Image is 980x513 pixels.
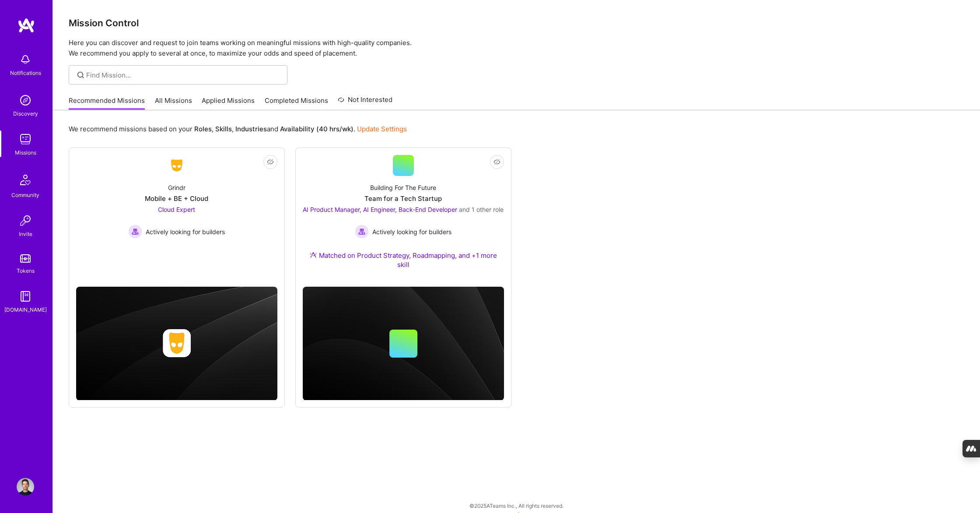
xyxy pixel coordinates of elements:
[13,109,38,118] div: Discovery
[19,229,32,239] div: Invite
[303,155,504,280] a: Building For The FutureTeam for a Tech StartupAI Product Manager, AI Engineer, Back-End Developer...
[69,18,964,28] h3: Mission Control
[69,124,407,134] p: We recommend missions based on your , , and .
[76,287,277,401] img: cover
[166,158,187,173] img: Company Logo
[364,194,442,203] div: Team for a Tech Startup
[155,96,192,110] a: All Missions
[76,70,86,80] i: icon SearchGrey
[17,91,34,109] img: discovery
[280,125,353,133] b: Availability (40 hrs/wk)
[17,51,34,68] img: bell
[235,125,267,133] b: Industries
[459,206,504,213] span: and 1 other role
[15,148,36,157] div: Missions
[338,95,392,110] a: Not Interested
[267,158,274,165] i: icon EyeClosed
[355,225,369,239] img: Actively looking for builders
[493,158,500,165] i: icon EyeClosed
[76,155,277,274] a: Company LogoGrindrMobile + BE + CloudCloud Expert Actively looking for buildersActively looking f...
[194,125,212,133] b: Roles
[128,225,142,239] img: Actively looking for builders
[17,266,35,275] div: Tokens
[10,68,41,77] div: Notifications
[163,329,191,357] img: Company logo
[86,70,281,80] input: Find Mission...
[202,96,255,110] a: Applied Missions
[158,206,195,213] span: Cloud Expert
[69,96,145,110] a: Recommended Missions
[357,125,407,133] a: Update Settings
[17,478,34,495] img: User Avatar
[372,227,451,236] span: Actively looking for builders
[145,194,208,203] div: Mobile + BE + Cloud
[168,183,185,192] div: Grindr
[370,183,436,192] div: Building For The Future
[11,190,39,200] div: Community
[20,254,31,263] img: tokens
[69,38,964,59] p: Here you can discover and request to join teams working on meaningful missions with high-quality ...
[146,227,225,236] span: Actively looking for builders
[17,212,34,229] img: Invite
[215,125,232,133] b: Skills
[303,251,504,269] div: Matched on Product Strategy, Roadmapping, and +1 more skill
[14,478,36,495] a: User Avatar
[15,169,36,190] img: Community
[310,251,317,258] img: Ateam Purple Icon
[303,206,457,213] span: AI Product Manager, AI Engineer, Back-End Developer
[265,96,328,110] a: Completed Missions
[17,130,34,148] img: teamwork
[17,288,34,305] img: guide book
[17,18,35,33] img: logo
[303,287,504,401] img: cover
[4,305,47,314] div: [DOMAIN_NAME]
